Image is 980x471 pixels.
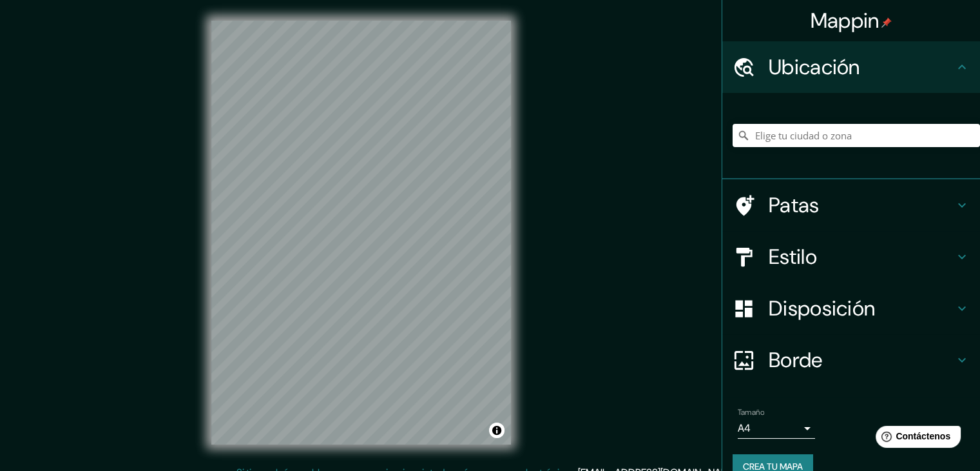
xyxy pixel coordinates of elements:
button: Activar o desactivar atribución [489,423,504,438]
font: Mappin [811,7,879,34]
font: Tamaño [738,407,764,417]
font: Patas [769,192,820,219]
div: Ubicación [722,41,980,93]
font: Ubicación [769,54,860,81]
font: Borde [769,346,823,374]
font: Disposición [769,295,875,322]
font: Estilo [769,243,817,270]
div: A4 [738,418,815,439]
canvas: Mapa [211,21,511,445]
iframe: Lanzador de widgets de ayuda [865,421,966,457]
img: pin-icon.png [881,17,892,28]
div: Borde [722,334,980,386]
div: Patas [722,179,980,231]
font: A4 [738,421,751,435]
div: Disposición [722,283,980,334]
div: Estilo [722,231,980,283]
input: Elige tu ciudad o zona [733,124,980,147]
